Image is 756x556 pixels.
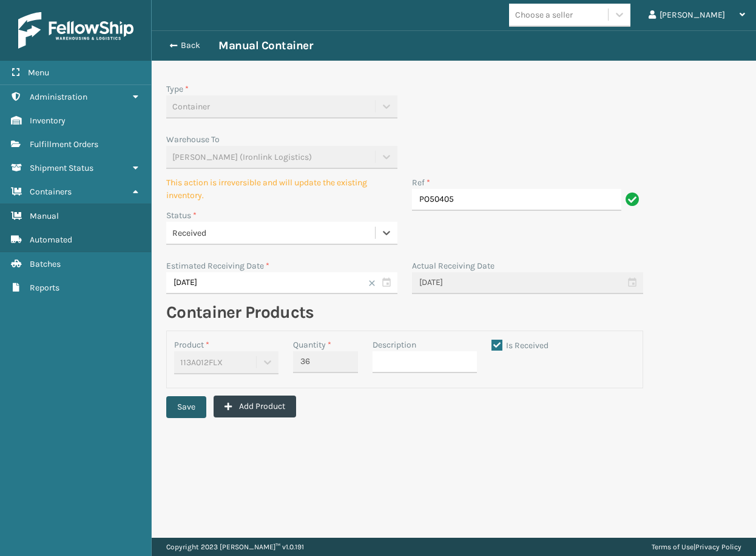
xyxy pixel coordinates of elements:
label: Status [166,210,197,221]
img: logo [18,12,133,49]
label: Estimated Receiving Date [166,261,269,271]
p: This action is irreversible and will update the existing inventory. [166,176,397,202]
label: Quantity [293,338,331,351]
input: MM/DD/YYYY [412,272,643,294]
span: Manual [30,211,59,221]
label: Description [373,338,416,351]
div: | [652,538,741,556]
label: Type [166,84,189,94]
h2: Container Products [166,301,643,323]
label: Actual Receiving Date [412,261,494,271]
a: Terms of Use [652,543,694,551]
span: Fulfillment Orders [30,139,98,149]
label: Product [174,340,209,350]
div: Choose a seller [515,9,573,21]
input: MM/DD/YYYY [166,272,397,294]
span: Reports [30,283,59,293]
button: Add Product [214,396,296,417]
span: Received [172,227,206,239]
span: Batches [30,259,61,269]
span: Automated [30,235,72,245]
label: Warehouse To [166,134,220,145]
label: Is Received [491,340,548,351]
button: Save [166,396,206,418]
h3: Manual Container [218,38,312,53]
button: Back [163,40,218,51]
p: Copyright 2023 [PERSON_NAME]™ v 1.0.191 [166,538,304,556]
span: Containers [30,187,72,197]
a: Privacy Policy [695,543,741,551]
span: Menu [28,67,49,78]
span: Inventory [30,115,66,126]
span: Shipment Status [30,163,93,173]
span: Administration [30,92,87,102]
label: Ref [412,176,430,189]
